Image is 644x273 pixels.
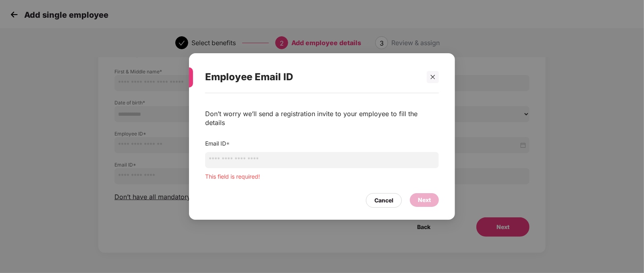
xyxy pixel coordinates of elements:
[418,196,431,204] div: Next
[205,173,260,180] span: This field is required!
[205,140,230,147] label: Email ID
[430,74,436,80] span: close
[205,109,439,127] div: Don’t worry we’ll send a registration invite to your employee to fill the details
[205,61,420,93] div: Employee Email ID
[374,196,393,205] div: Cancel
